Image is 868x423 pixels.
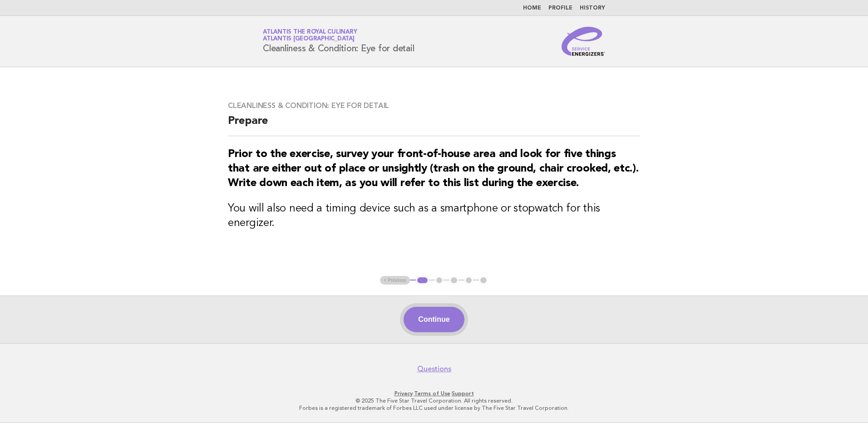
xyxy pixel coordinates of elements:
h2: Prepare [228,114,640,136]
p: · · [156,390,712,397]
strong: Prior to the exercise, survey your front-of-house area and look for five things that are either o... [228,149,639,189]
p: © 2025 The Five Star Travel Corporation. All rights reserved. [156,397,712,404]
a: Atlantis the Royal CulinaryAtlantis [GEOGRAPHIC_DATA] [263,29,357,42]
a: Questions [417,364,451,374]
img: Service Energizers [562,27,605,56]
button: 1 [416,276,429,285]
a: Home [523,5,541,11]
a: Terms of Use [414,390,450,397]
a: Profile [548,5,572,11]
h1: Cleanliness & Condition: Eye for detail [263,30,414,53]
h3: You will also need a timing device such as a smartphone or stopwatch for this energizer. [228,202,640,231]
a: Support [452,390,474,397]
h3: Cleanliness & Condition: Eye for detail [228,101,640,110]
a: History [580,5,605,11]
p: Forbes is a registered trademark of Forbes LLC used under license by The Five Star Travel Corpora... [156,404,712,412]
a: Privacy [395,390,413,397]
button: Continue [404,307,464,332]
span: Atlantis [GEOGRAPHIC_DATA] [263,36,355,42]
